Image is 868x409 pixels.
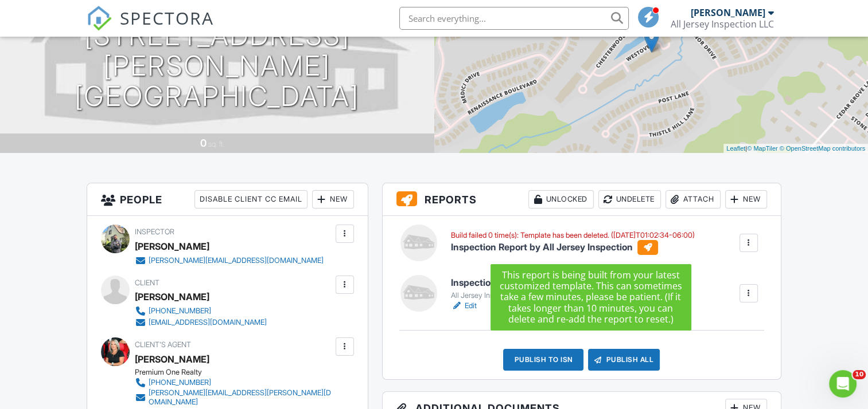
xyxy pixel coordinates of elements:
[747,145,778,152] a: © MapTiler
[87,6,112,31] img: The Best Home Inspection Software - Spectora
[588,349,660,371] div: Publish All
[135,340,191,349] span: Client's Agent
[451,300,477,312] a: Edit
[18,21,416,111] h1: [STREET_ADDRESS][PERSON_NAME] [GEOGRAPHIC_DATA]
[135,351,209,368] a: [PERSON_NAME]
[135,317,267,328] a: [EMAIL_ADDRESS][DOMAIN_NAME]
[725,190,767,209] div: New
[853,370,866,379] span: 10
[208,140,224,148] span: sq. ft.
[451,231,695,240] div: Build failed 0 time(s): Template has been deleted. ([DATE]T01:02:34-06:00)
[528,190,594,209] div: Unlocked
[726,145,745,152] a: Leaflet
[829,370,857,398] iframe: Intercom live chat
[488,300,518,312] a: View
[135,255,324,266] a: [PERSON_NAME][EMAIL_ADDRESS][DOMAIN_NAME]
[135,377,332,388] a: [PHONE_NUMBER]
[120,6,214,30] span: SPECTORA
[451,276,658,290] h6: Inspection Report by All Jersey Inspection
[451,291,658,300] div: All Jersey Inspection
[149,388,332,407] div: [PERSON_NAME][EMAIL_ADDRESS][PERSON_NAME][DOMAIN_NAME]
[665,190,721,209] div: Attach
[135,288,209,305] div: [PERSON_NAME]
[87,183,367,216] h3: People
[135,278,159,287] span: Client
[312,190,354,209] div: New
[723,144,868,154] div: |
[691,7,765,18] div: [PERSON_NAME]
[383,183,781,216] h3: Reports
[451,276,658,301] a: Inspection Report by All Jersey Inspection All Jersey Inspection
[149,378,211,387] div: [PHONE_NUMBER]
[503,349,583,371] div: Publish to ISN
[149,306,211,316] div: [PHONE_NUMBER]
[135,238,209,255] div: [PERSON_NAME]
[135,388,332,407] a: [PERSON_NAME][EMAIL_ADDRESS][PERSON_NAME][DOMAIN_NAME]
[87,15,214,40] a: SPECTORA
[598,190,661,209] div: Undelete
[135,305,267,317] a: [PHONE_NUMBER]
[135,368,341,377] div: Premium One Realty
[399,7,629,30] input: Search everything...
[451,240,695,255] h6: Inspection Report by All Jersey Inspection
[135,227,174,236] span: Inspector
[149,256,324,265] div: [PERSON_NAME][EMAIL_ADDRESS][DOMAIN_NAME]
[780,145,865,152] a: © OpenStreetMap contributors
[200,137,207,149] div: 0
[194,190,308,209] div: Disable Client CC Email
[149,318,267,327] div: [EMAIL_ADDRESS][DOMAIN_NAME]
[671,18,774,30] div: All Jersey Inspection LLC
